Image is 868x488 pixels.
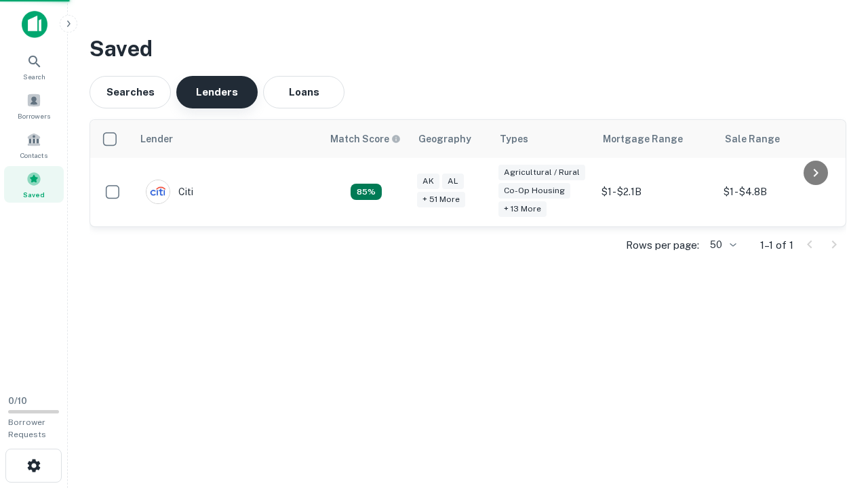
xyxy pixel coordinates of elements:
[146,180,193,204] div: Citi
[90,76,171,108] button: Searches
[595,158,717,226] td: $1 - $2.1B
[492,120,595,158] th: Types
[725,131,780,147] div: Sale Range
[705,235,738,255] div: 50
[410,120,492,158] th: Geography
[4,127,64,163] a: Contacts
[322,120,410,158] th: Capitalize uses an advanced AI algorithm to match your search with the best lender. The match sco...
[717,158,839,226] td: $1 - $4.8B
[417,174,439,189] div: AK
[4,87,64,124] a: Borrowers
[760,237,793,253] p: 1–1 of 1
[20,150,47,161] span: Contacts
[418,131,471,147] div: Geography
[176,76,258,108] button: Lenders
[595,120,717,158] th: Mortgage Range
[330,131,401,146] div: Capitalize uses an advanced AI algorithm to match your search with the best lender. The match sco...
[498,183,570,199] div: Co-op Housing
[18,110,50,121] span: Borrowers
[800,380,868,445] iframe: Chat Widget
[22,11,47,38] img: capitalize-icon.png
[500,131,528,147] div: Types
[442,174,464,189] div: AL
[603,131,683,147] div: Mortgage Range
[132,120,322,158] th: Lender
[23,71,45,82] span: Search
[8,396,27,406] span: 0 / 10
[23,189,45,200] span: Saved
[330,131,398,146] h6: Match Score
[626,237,699,253] p: Rows per page:
[140,131,173,147] div: Lender
[8,418,46,439] span: Borrower Requests
[498,165,585,180] div: Agricultural / Rural
[717,120,839,158] th: Sale Range
[417,192,465,207] div: + 51 more
[146,180,170,203] img: picture
[263,76,344,108] button: Loans
[351,184,382,200] div: Capitalize uses an advanced AI algorithm to match your search with the best lender. The match sco...
[498,201,547,217] div: + 13 more
[4,166,64,203] a: Saved
[90,33,846,65] h3: Saved
[4,48,64,85] a: Search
